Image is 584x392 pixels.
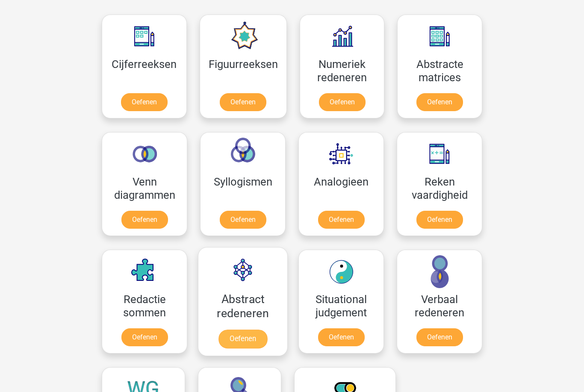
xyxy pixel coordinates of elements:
[318,329,365,347] a: Oefenen
[220,94,266,112] a: Oefenen
[220,211,266,229] a: Oefenen
[318,211,365,229] a: Oefenen
[416,329,463,347] a: Oefenen
[416,94,463,112] a: Oefenen
[121,211,168,229] a: Oefenen
[121,329,168,347] a: Oefenen
[121,94,168,112] a: Oefenen
[416,211,463,229] a: Oefenen
[218,330,267,349] a: Oefenen
[319,94,366,112] a: Oefenen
